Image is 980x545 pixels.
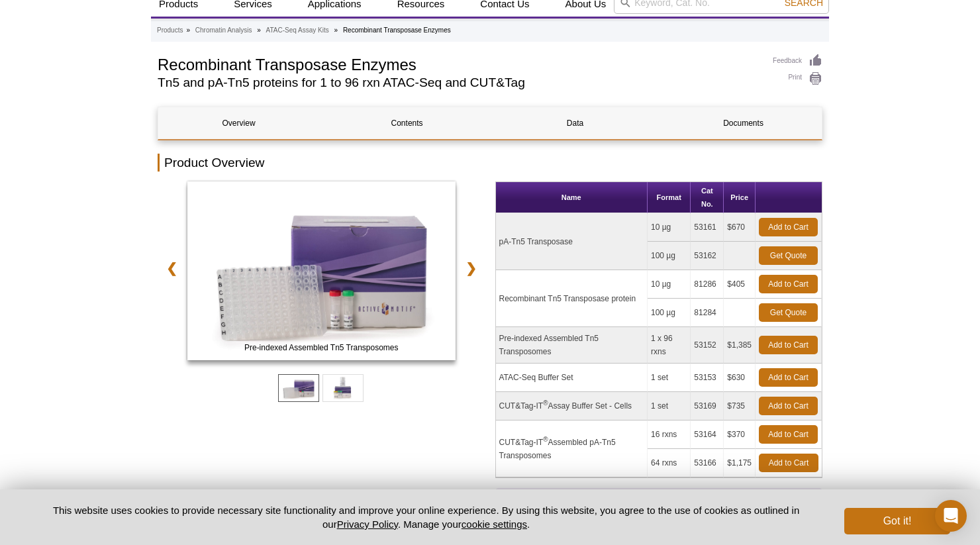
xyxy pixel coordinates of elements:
sup: ® [543,399,548,407]
li: » [186,26,190,34]
td: 10 µg [648,213,691,242]
a: Add to Cart [759,397,818,415]
span: Pre-indexed Assembled Tn5 Transposomes [190,341,452,354]
li: Recombinant Transposase Enzymes [343,26,451,34]
td: CUT&Tag-IT Assay Buffer Set - Cells [496,392,648,421]
a: Get Quote [759,303,818,322]
a: Add to Cart [759,336,818,354]
li: » [257,26,261,34]
a: Data [495,107,656,139]
td: 81286 [691,270,724,299]
a: Add to Cart [759,454,818,472]
p: This website uses cookies to provide necessary site functionality and improve your online experie... [30,503,822,531]
td: CUT&Tag-IT Assembled pA-Tn5 Transposomes [496,421,648,477]
a: Documents [663,107,824,139]
td: 100 µg [648,299,691,327]
td: 100 µg [648,242,691,270]
td: 53161 [691,213,724,242]
a: Products [157,25,183,36]
td: $630 [724,364,756,392]
td: $370 [724,421,756,449]
th: Format [648,182,691,213]
sup: ® [543,436,548,443]
td: 1 x 96 rxns [648,327,691,364]
th: Name [496,182,648,213]
img: Pre-indexed Assembled Tn5 Transposomes [187,181,456,360]
td: 81284 [691,299,724,327]
td: ATAC-Seq Buffer Set [496,364,648,392]
td: 64 rxns [648,449,691,477]
td: 53169 [691,392,724,421]
td: 53152 [691,327,724,364]
button: Got it! [844,508,950,534]
td: $670 [724,213,756,242]
td: 53153 [691,364,724,392]
li: » [334,26,338,34]
a: Print [773,72,822,86]
td: 1 set [648,364,691,392]
td: 1 set [648,392,691,421]
td: Pre-indexed Assembled Tn5 Transposomes [496,327,648,364]
td: $405 [724,270,756,299]
td: 53164 [691,421,724,449]
td: 10 µg [648,270,691,299]
a: Feedback [773,54,822,68]
a: ATAC-Seq Kit [187,181,456,364]
h2: Tn5 and pA-Tn5 proteins for 1 to 96 rxn ATAC-Seq and CUT&Tag [158,77,759,89]
td: $1,385 [724,327,756,364]
td: $735 [724,392,756,421]
a: ❮ [158,253,186,283]
h1: Recombinant Transposase Enzymes [158,54,759,74]
td: 53166 [691,449,724,477]
h2: Product Overview [158,154,822,172]
a: ATAC-Seq Assay Kits [266,25,329,36]
td: 53162 [691,242,724,270]
a: Chromatin Analysis [195,25,252,36]
div: Open Intercom Messenger [935,500,967,532]
a: Add to Cart [759,368,818,387]
a: Add to Cart [759,425,818,444]
th: Cat No. [691,182,724,213]
a: Get Quote [759,246,818,265]
th: Price [724,182,756,213]
a: Add to Cart [759,275,818,293]
a: Overview [158,107,319,139]
a: ❯ [457,253,485,283]
button: cookie settings [462,519,527,530]
td: pA-Tn5 Transposase [496,213,648,270]
a: Privacy Policy [337,519,398,530]
td: Recombinant Tn5 Transposase protein [496,270,648,327]
a: Contents [326,107,487,139]
td: 16 rxns [648,421,691,449]
td: $1,175 [724,449,756,477]
a: Add to Cart [759,218,818,236]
